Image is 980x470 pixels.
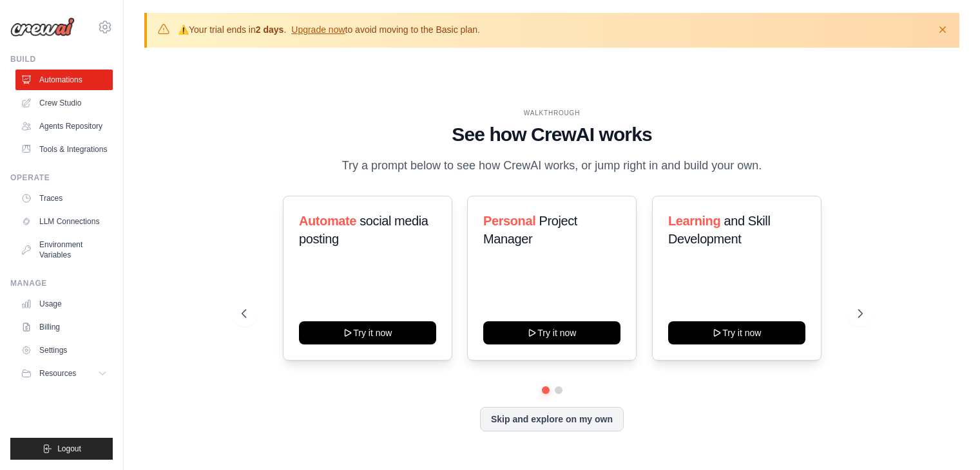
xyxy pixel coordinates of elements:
[39,368,76,379] span: Resources
[483,321,620,344] button: Try it now
[10,173,113,183] div: Operate
[291,24,345,35] a: Upgrade now
[483,214,535,228] span: Personal
[178,24,189,35] strong: ⚠️
[299,214,428,246] span: social media posting
[299,214,356,228] span: Automate
[15,211,113,232] a: LLM Connections
[10,54,113,64] div: Build
[668,214,770,246] span: and Skill Development
[668,214,720,228] span: Learning
[15,294,113,314] a: Usage
[10,278,113,288] div: Manage
[336,156,769,175] p: Try a prompt below to see how CrewAI works, or jump right in and build your own.
[15,188,113,209] a: Traces
[178,23,480,36] p: Your trial ends in . to avoid moving to the Basic plan.
[15,363,113,384] button: Resources
[15,139,113,160] a: Tools & Integrations
[242,123,863,146] h1: See how CrewAI works
[15,93,113,113] a: Crew Studio
[15,70,113,90] a: Automations
[668,321,805,344] button: Try it now
[57,444,81,454] span: Logout
[15,340,113,361] a: Settings
[15,234,113,265] a: Environment Variables
[299,321,436,344] button: Try it now
[15,317,113,337] a: Billing
[480,407,624,431] button: Skip and explore on my own
[10,438,113,460] button: Logout
[242,108,863,118] div: WALKTHROUGH
[10,17,75,37] img: Logo
[15,116,113,136] a: Agents Repository
[256,24,284,35] strong: 2 days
